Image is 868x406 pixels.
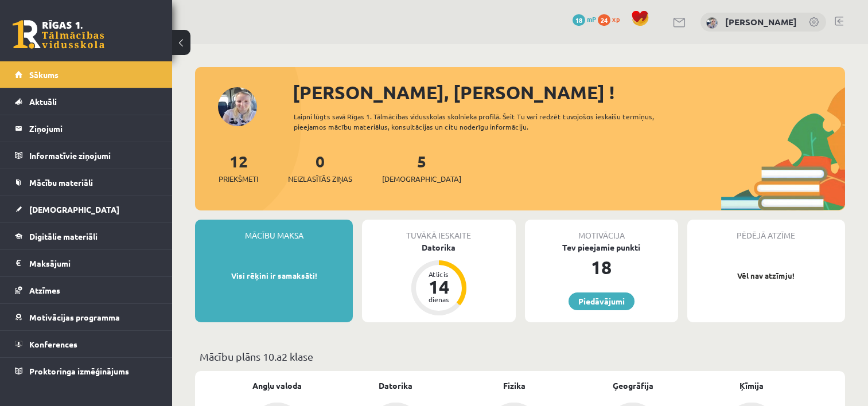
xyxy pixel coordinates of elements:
[29,312,120,322] span: Motivācijas programma
[15,169,158,196] a: Mācību materiāli
[587,14,596,24] span: mP
[288,151,352,185] a: 0Neizlasītās ziņas
[422,278,456,296] div: 14
[29,96,57,107] span: Aktuāli
[379,380,412,392] a: Datorika
[293,79,845,106] div: [PERSON_NAME], [PERSON_NAME] !
[598,14,625,24] a: 24 xp
[29,366,129,376] span: Proktoringa izmēģinājums
[525,241,678,253] div: Tev pieejamie punkti
[503,380,526,392] a: Fizika
[29,115,158,142] legend: Ziņojumi
[687,220,845,241] div: Pēdējā atzīme
[612,14,620,24] span: xp
[15,196,158,222] a: [DEMOGRAPHIC_DATA]
[15,223,158,249] a: Digitālie materiāli
[362,241,515,253] div: Datorika
[201,270,347,282] p: Visi rēķini ir samaksāti!
[29,250,158,276] legend: Maksājumi
[29,231,98,241] span: Digitālie materiāli
[13,20,104,49] a: Rīgas 1. Tālmācības vidusskola
[573,14,585,26] span: 18
[15,250,158,276] a: Maksājumi
[15,142,158,169] a: Informatīvie ziņojumi
[29,285,60,295] span: Atzīmes
[29,177,93,188] span: Mācību materiāli
[706,17,718,29] img: Kristīne Vītola
[252,380,302,392] a: Angļu valoda
[382,151,461,185] a: 5[DEMOGRAPHIC_DATA]
[294,111,684,132] div: Laipni lūgts savā Rīgas 1. Tālmācības vidusskolas skolnieka profilā. Šeit Tu vari redzēt tuvojošo...
[573,14,596,24] a: 18 mP
[200,349,840,364] p: Mācību plāns 10.a2 klase
[422,271,456,278] div: Atlicis
[739,380,764,392] a: Ķīmija
[29,339,77,349] span: Konferences
[525,253,678,281] div: 18
[693,270,839,282] p: Vēl nav atzīmju!
[29,69,59,80] span: Sākums
[725,16,797,28] a: [PERSON_NAME]
[362,220,515,241] div: Tuvākā ieskaite
[15,358,158,384] a: Proktoringa izmēģinājums
[15,61,158,88] a: Sākums
[15,88,158,115] a: Aktuāli
[15,115,158,142] a: Ziņojumi
[219,173,258,185] span: Priekšmeti
[29,142,158,169] legend: Informatīvie ziņojumi
[598,14,610,26] span: 24
[422,296,456,303] div: dienas
[219,151,258,185] a: 12Priekšmeti
[15,304,158,330] a: Motivācijas programma
[362,241,515,317] a: Datorika Atlicis 14 dienas
[288,173,352,185] span: Neizlasītās ziņas
[569,292,635,310] a: Piedāvājumi
[29,204,119,214] span: [DEMOGRAPHIC_DATA]
[15,331,158,357] a: Konferences
[613,380,653,392] a: Ģeogrāfija
[382,173,461,185] span: [DEMOGRAPHIC_DATA]
[525,220,678,241] div: Motivācija
[195,220,353,241] div: Mācību maksa
[15,277,158,303] a: Atzīmes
